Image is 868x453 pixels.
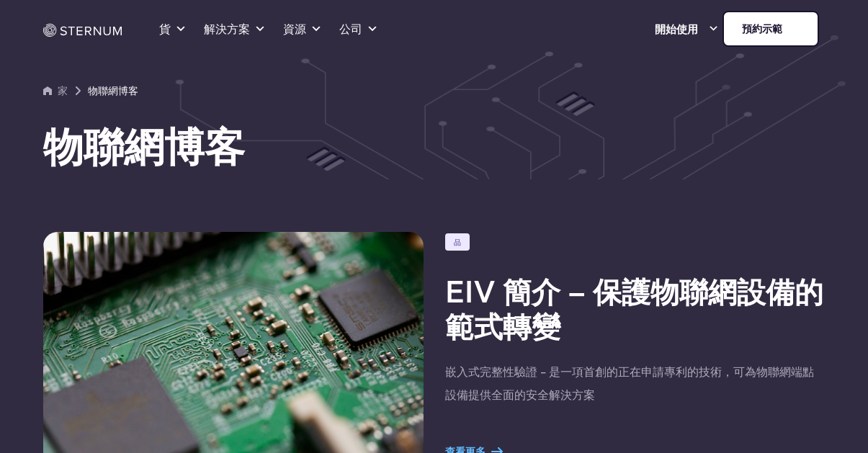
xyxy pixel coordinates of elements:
a: 開始使用 [655,14,719,43]
font: 貨 [159,21,171,36]
a: EIV 簡介 – 保護物聯網設備的範式轉變 [445,272,823,344]
font: 公司 [339,21,362,36]
font: 資源 [283,21,306,36]
a: 預約示範 [722,11,819,47]
font: 家 [58,82,68,99]
font: 預約示範 [742,24,782,34]
h1: 物聯網博客 [43,122,825,169]
font: 開始使用 [655,14,698,43]
p: 嵌入式完整性驗證 - 是一項首創的正在申請專利的技術，可為物聯網端點設備提供全面的安全解決方案 [445,360,825,406]
a: 物聯網博客 [88,82,138,99]
img: 胸骨物聯網 [788,23,800,35]
a: 家 [43,82,68,99]
font: 解決方案 [204,21,250,36]
a: 品 [445,233,470,251]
